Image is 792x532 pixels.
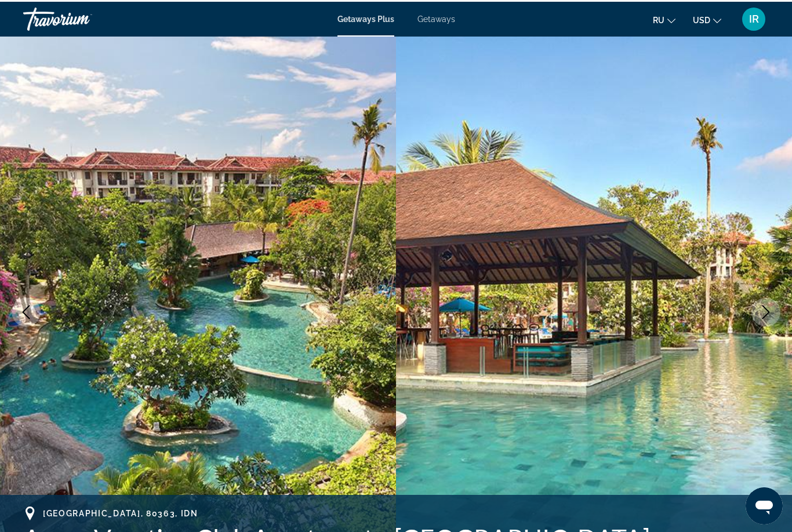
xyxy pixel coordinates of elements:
[43,507,198,516] span: [GEOGRAPHIC_DATA], 80363, IDN
[751,296,780,325] button: Next image
[739,5,769,30] button: User Menu
[653,14,664,23] span: ru
[653,10,675,27] button: Change language
[417,13,455,22] a: Getaways
[12,296,41,325] button: Previous image
[746,486,783,523] iframe: Кнопка запуска окна обмена сообщениями
[749,12,759,23] span: IR
[337,13,394,22] a: Getaways Plus
[693,10,721,27] button: Change currency
[693,14,710,23] span: USD
[23,2,139,32] a: Travorium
